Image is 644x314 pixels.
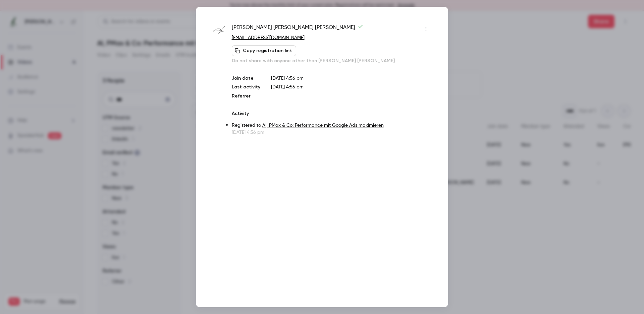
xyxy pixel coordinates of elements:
a: AI, PMax & Co: Performance mit Google Ads maximieren [262,123,384,128]
p: Referrer [232,93,260,100]
p: Activity [232,110,431,117]
p: [DATE] 4:56 pm [271,75,431,82]
p: Registered to [232,122,431,129]
p: Do not share with anyone other than [PERSON_NAME] [PERSON_NAME] [232,57,431,64]
p: Join date [232,75,260,82]
button: Copy registration link [232,45,296,56]
span: [DATE] 4:56 pm [271,85,304,89]
p: Last activity [232,84,260,91]
img: ximenapaulabarbano.com [213,24,225,37]
span: [PERSON_NAME] [PERSON_NAME] [PERSON_NAME] [232,24,363,34]
p: [DATE] 4:56 pm [232,129,431,136]
a: [EMAIL_ADDRESS][DOMAIN_NAME] [232,35,305,40]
